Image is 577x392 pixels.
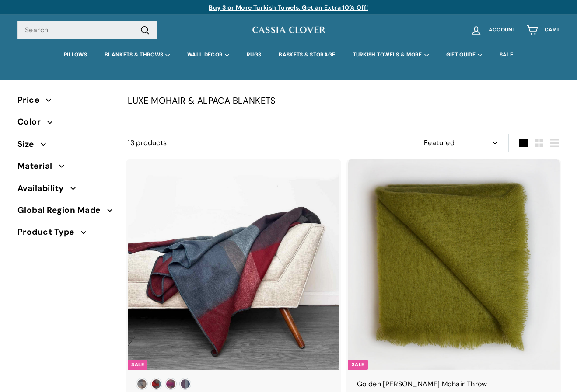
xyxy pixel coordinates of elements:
[55,45,96,65] a: PILLOWS
[465,17,521,43] a: Account
[17,160,59,173] span: Material
[178,45,238,65] summary: WALL DECOR
[17,157,114,179] button: Material
[17,180,114,201] button: Availability
[209,3,368,11] a: Buy 3 or More Turkish Towels, Get an Extra 10% Off!
[17,204,107,217] span: Global Region Made
[545,27,560,33] span: Cart
[128,360,147,370] div: Sale
[96,45,178,65] summary: BLANKETS & THROWS
[17,138,41,151] span: Size
[17,115,47,128] span: Color
[17,21,157,40] input: Search
[521,17,565,43] a: Cart
[17,225,81,239] span: Product Type
[17,94,46,107] span: Price
[344,45,437,65] summary: TURKISH TOWELS & MORE
[348,360,368,370] div: Sale
[17,91,114,113] button: Price
[489,27,516,33] span: Account
[357,378,551,390] div: Golden [PERSON_NAME] Mohair Throw
[17,201,114,223] button: Global Region Made
[17,135,114,157] button: Size
[128,94,560,108] p: LUXE MOHAIR & ALPACA BLANKETS
[17,182,70,195] span: Availability
[17,113,114,135] button: Color
[128,137,343,149] div: 13 products
[491,45,522,65] a: SALE
[17,223,114,245] button: Product Type
[270,45,344,65] a: BASKETS & STORAGE
[437,45,491,65] summary: GIFT GUIDE
[238,45,270,65] a: RUGS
